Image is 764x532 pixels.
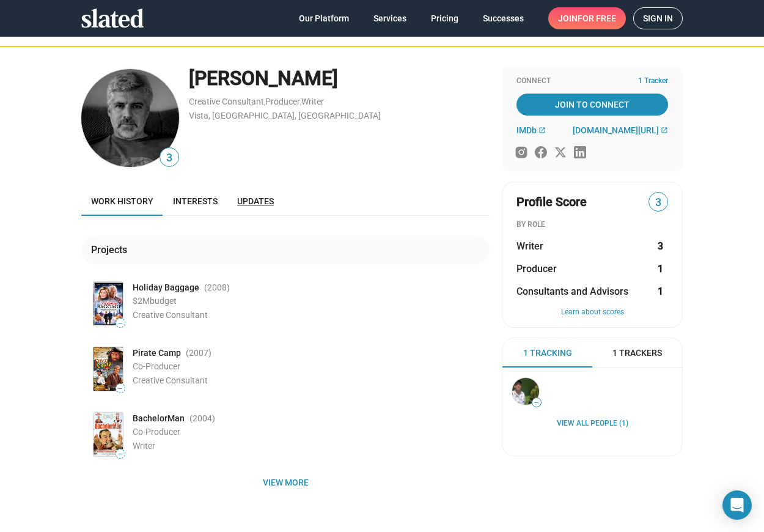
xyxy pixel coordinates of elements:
[558,7,616,29] span: Join
[516,125,537,135] span: IMDb
[94,413,123,456] img: Poster: BachelorMan
[160,150,178,166] span: 3
[237,196,274,206] span: Updates
[658,285,663,298] strong: 1
[658,240,663,253] strong: 3
[612,347,662,359] span: 1 Trackers
[519,94,666,116] span: Join To Connect
[638,76,668,86] span: 1 Tracker
[431,7,458,29] span: Pricing
[91,196,153,206] span: Work history
[573,125,659,135] span: [DOMAIN_NAME][URL]
[301,97,324,106] a: Writer
[186,347,211,359] span: (2007 )
[133,296,150,306] span: $2M
[189,413,215,424] span: (2004 )
[189,111,381,120] a: Vista, [GEOGRAPHIC_DATA], [GEOGRAPHIC_DATA]
[91,243,132,256] div: Projects
[516,76,668,86] div: Connect
[643,8,673,29] span: Sign in
[516,194,587,210] span: Profile Score
[633,7,683,29] a: Sign in
[548,7,626,29] a: Joinfor free
[189,97,264,106] a: Creative Consultant
[483,7,524,29] span: Successes
[300,99,301,106] span: ,
[516,220,668,230] div: BY ROLE
[133,427,180,437] span: Co-Producer
[516,94,668,116] a: Join To Connect
[516,240,543,253] span: Writer
[163,187,227,216] a: Interests
[532,399,541,406] span: —
[516,125,546,135] a: IMDb
[661,127,668,134] mat-icon: open_in_new
[150,296,177,306] span: budget
[94,347,123,391] img: Poster: Pirate Camp
[523,347,572,359] span: 1 Tracking
[264,99,265,106] span: ,
[421,7,468,29] a: Pricing
[289,7,359,29] a: Our Platform
[173,196,218,206] span: Interests
[658,262,663,275] strong: 1
[116,451,125,457] span: —
[516,308,668,317] button: Learn about scores
[557,419,628,429] a: View all People (1)
[133,413,185,424] span: BachelorMan
[94,282,123,325] img: Poster: Holiday Baggage
[116,385,125,392] span: —
[512,378,539,405] img: Chris Elias
[573,125,668,135] a: [DOMAIN_NAME][URL]
[578,7,616,29] span: for free
[373,7,406,29] span: Services
[133,375,208,385] span: Creative Consultant
[204,282,230,294] span: (2008 )
[722,490,752,520] div: Open Intercom Messenger
[473,7,534,29] a: Successes
[516,285,628,298] span: Consultants and Advisors
[133,310,208,320] span: Creative Consultant
[91,471,480,493] span: View more
[133,441,155,451] span: Writer
[81,471,490,493] button: View more
[189,65,490,92] div: [PERSON_NAME]
[364,7,416,29] a: Services
[538,127,546,134] mat-icon: open_in_new
[81,69,179,167] img: Jeffrey Hause
[265,97,300,106] a: Producer
[227,187,284,216] a: Updates
[133,361,180,371] span: Co-Producer
[299,7,349,29] span: Our Platform
[81,187,163,216] a: Work history
[516,262,557,275] span: Producer
[133,282,199,294] span: Holiday Baggage
[116,320,125,327] span: —
[133,347,181,359] span: Pirate Camp
[649,194,667,211] span: 3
